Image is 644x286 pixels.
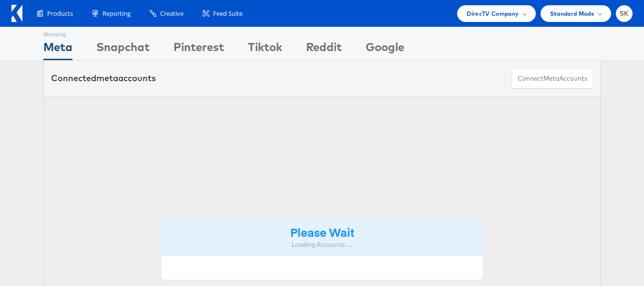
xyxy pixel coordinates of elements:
[96,73,118,84] span: meta
[43,27,72,39] div: Showing
[213,9,243,18] span: Feed Suite
[620,11,629,17] span: SK
[102,9,131,18] span: Reporting
[511,68,593,89] button: ConnectmetaAccounts
[168,240,476,249] div: Loading Accounts ....
[43,39,72,60] div: Meta
[174,39,224,60] div: Pinterest
[366,39,404,60] div: Google
[51,72,156,85] div: Connected accounts
[467,9,519,19] span: DirecTV Company
[248,39,282,60] div: Tiktok
[47,9,73,18] span: Products
[543,74,559,83] span: meta
[160,9,184,18] span: Creative
[290,224,354,240] strong: Please Wait
[96,39,150,60] div: Snapchat
[550,9,594,19] span: Standard Mode
[306,39,342,60] div: Reddit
